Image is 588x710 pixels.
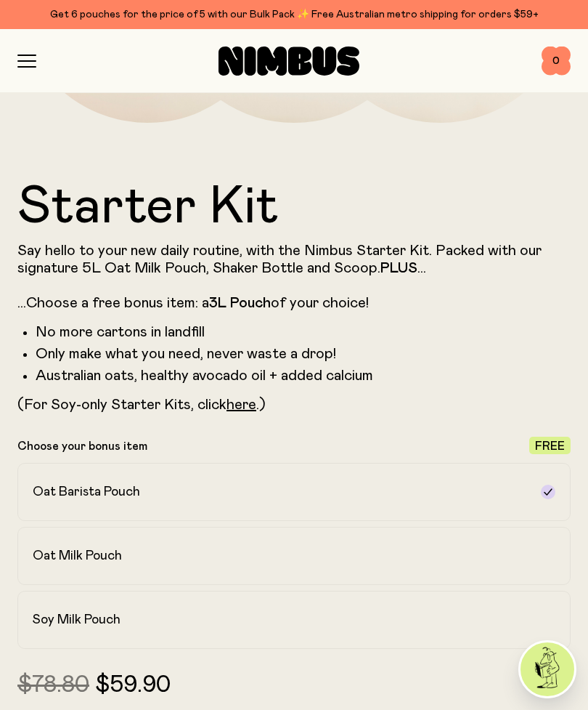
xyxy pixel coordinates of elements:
span: $59.90 [95,674,171,697]
p: Say hello to your new daily routine, with the Nimbus Starter Kit. Packed with our signature 5L Oa... [17,242,571,312]
div: Get 6 pouches for the price of 5 with our Bulk Pack ✨ Free Australian metro shipping for orders $59+ [17,6,571,23]
h1: Starter Kit [17,181,571,233]
strong: PLUS [380,261,417,275]
li: Only make what you need, never waste a drop! [36,345,571,363]
li: No more cartons in landfill [36,323,571,341]
img: agent [520,642,574,696]
span: Free [535,440,565,452]
strong: 3L [209,296,226,310]
span: $78.80 [17,674,89,697]
h2: Soy Milk Pouch [33,611,121,629]
a: here [226,398,256,412]
h2: Oat Barista Pouch [33,483,140,501]
h2: Oat Milk Pouch [33,547,122,565]
strong: Pouch [230,296,271,310]
li: Australian oats, healthy avocado oil + added calcium [36,367,571,384]
p: Choose your bonus item [17,439,147,453]
button: 0 [542,47,571,76]
p: (For Soy-only Starter Kits, click .) [17,396,571,414]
